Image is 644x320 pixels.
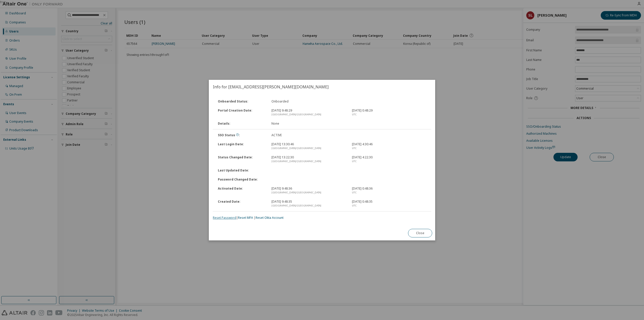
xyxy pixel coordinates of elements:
button: Close [408,229,432,237]
div: Created Date : [215,200,268,208]
div: Last Updated Date : [215,168,268,172]
div: UTC [352,146,426,150]
div: [DATE] 9:48:29 [268,109,349,117]
a: Reset MFA [238,216,253,220]
div: [DATE] 9:48:36 [268,187,349,195]
div: [GEOGRAPHIC_DATA]/[GEOGRAPHIC_DATA] [271,113,346,117]
div: [GEOGRAPHIC_DATA]/[GEOGRAPHIC_DATA] [271,146,346,150]
div: UTC [352,159,426,163]
div: SSO Status : [215,133,268,137]
div: [DATE] 4:30:46 [349,142,429,150]
h2: Info for [EMAIL_ADDRESS][PERSON_NAME][DOMAIN_NAME] [209,80,435,94]
a: Reset Okta Account [256,216,284,220]
div: Onboarded [268,99,349,103]
div: [DATE] 13:30:46 [268,142,349,150]
div: [DATE] 13:22:30 [268,155,349,163]
div: [DATE] 0:48:29 [349,109,429,117]
div: None [268,122,349,126]
div: [GEOGRAPHIC_DATA]/[GEOGRAPHIC_DATA] [271,191,346,195]
div: | | [213,216,431,220]
div: [DATE] 4:22:30 [349,155,429,163]
div: [DATE] 0:48:36 [349,187,429,195]
div: Status Changed Date : [215,155,268,163]
div: Activated Date : [215,187,268,195]
div: Last Login Date : [215,142,268,150]
div: [DATE] 9:48:35 [268,200,349,208]
div: Onboarded Status : [215,99,268,103]
a: Reset Password [213,216,236,220]
div: Password Changed Date : [215,177,268,182]
div: Portal Creation Date : [215,109,268,117]
div: [DATE] 0:48:35 [349,200,429,208]
div: UTC [352,204,426,208]
div: [GEOGRAPHIC_DATA]/[GEOGRAPHIC_DATA] [271,204,346,208]
div: [GEOGRAPHIC_DATA]/[GEOGRAPHIC_DATA] [271,159,346,163]
div: Details : [215,122,268,126]
div: ACTIVE [268,133,349,137]
div: UTC [352,191,426,195]
div: UTC [352,113,426,117]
